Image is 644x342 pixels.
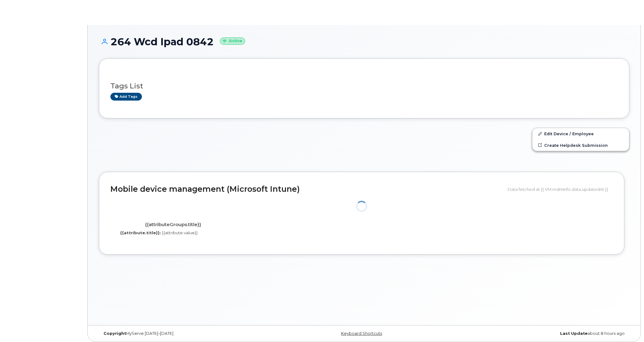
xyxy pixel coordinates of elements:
strong: Copyright [104,331,126,336]
label: {{attribute.title}}: [120,230,161,236]
div: about 8 hours ago [453,331,629,336]
a: Edit Device / Employee [532,128,629,139]
small: Active [220,37,245,45]
h2: Mobile device management (Microsoft Intune) [110,185,503,194]
a: Add tags [110,93,142,101]
h3: Tags List [110,82,618,90]
a: Keyboard Shortcuts [341,331,382,336]
strong: Last Update [560,331,588,336]
span: {{attribute.value}} [162,230,198,235]
div: MyServe [DATE]–[DATE] [99,331,276,336]
a: Create Helpdesk Submission [532,140,629,151]
h1: 264 Wcd Ipad 0842 [99,36,629,47]
h4: {{attributeGroups.title}} [115,222,231,227]
div: Data fetched at {{ VM.mdmInfo.data.updatedAt }} [508,183,613,195]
